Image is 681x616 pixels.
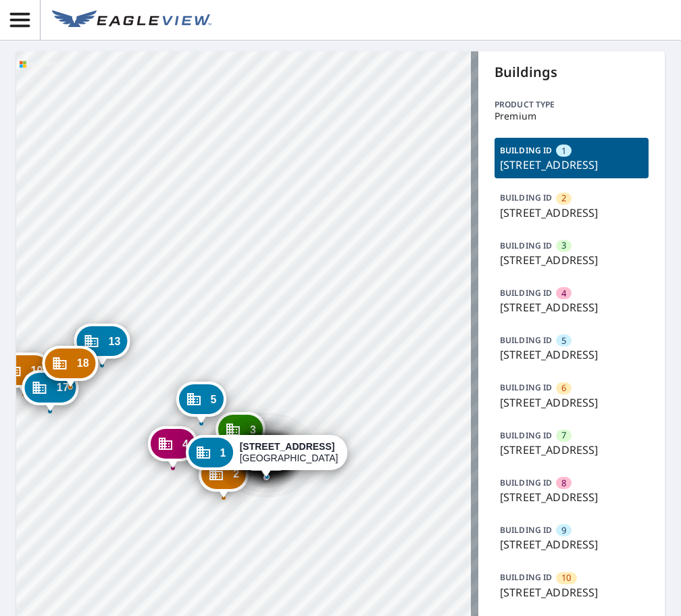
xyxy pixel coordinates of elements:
[500,205,643,221] p: [STREET_ADDRESS]
[561,524,566,537] span: 9
[22,370,78,412] div: Dropped pin, building 17, Commercial property, 1207 Rosebud Court Ave Loganville, GA 30052
[500,346,643,363] p: [STREET_ADDRESS]
[500,382,552,393] p: BUILDING ID
[182,439,188,449] span: 4
[495,111,649,122] p: Premium
[43,346,99,388] div: Dropped pin, building 18, Commercial property, 1207 Rosebud Court Ave Loganville, GA 30052
[220,448,226,458] span: 1
[561,477,566,490] span: 8
[240,441,335,452] strong: [STREET_ADDRESS]
[57,382,69,392] span: 17
[500,334,552,346] p: BUILDING ID
[500,252,643,268] p: [STREET_ADDRESS]
[148,426,198,468] div: Dropped pin, building 4, Commercial property, 2935 Rosebud Rd Loganville, GA 30052
[561,192,566,205] span: 2
[495,99,649,111] p: Product type
[500,299,643,315] p: [STREET_ADDRESS]
[210,394,216,405] span: 5
[561,571,571,584] span: 10
[561,334,566,347] span: 5
[74,324,130,365] div: Dropped pin, building 13, Commercial property, 1207 Rosebud Court Ave Loganville, GA 30052
[233,469,239,479] span: 2
[500,394,643,411] p: [STREET_ADDRESS]
[176,382,226,423] div: Dropped pin, building 5, Commercial property, 2910 Rosebud Court Ave Loganville, GA 30052
[52,10,211,30] img: EV Logo
[77,358,89,368] span: 18
[561,429,566,442] span: 7
[561,287,566,300] span: 4
[240,441,338,464] div: [GEOGRAPHIC_DATA]
[500,145,552,156] p: BUILDING ID
[500,430,552,441] p: BUILDING ID
[250,425,256,435] span: 3
[30,365,43,376] span: 10
[500,442,643,458] p: [STREET_ADDRESS]
[199,457,249,498] div: Dropped pin, building 2, Commercial property, 1502 Rosebud Court Ave Loganville, GA 30052
[500,536,643,553] p: [STREET_ADDRESS]
[500,192,552,203] p: BUILDING ID
[186,435,348,477] div: Dropped pin, building 1, Commercial property, 1207 Rosebud Court Ave Loganville, GA 30052
[500,240,552,251] p: BUILDING ID
[500,524,552,536] p: BUILDING ID
[561,239,566,252] span: 3
[500,157,643,173] p: [STREET_ADDRESS]
[561,382,566,394] span: 6
[500,584,643,600] p: [STREET_ADDRESS]
[500,287,552,299] p: BUILDING ID
[500,477,552,488] p: BUILDING ID
[561,145,566,157] span: 1
[500,489,643,505] p: [STREET_ADDRESS]
[495,62,649,82] p: Buildings
[216,412,266,454] div: Dropped pin, building 3, Commercial property, 1501 Rosebud Court Ave Loganville, GA 30052
[500,571,552,583] p: BUILDING ID
[109,336,121,346] span: 13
